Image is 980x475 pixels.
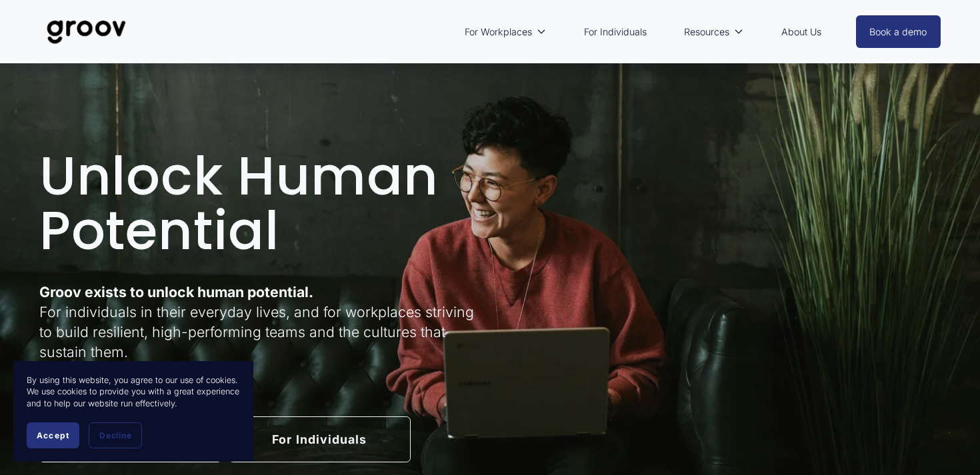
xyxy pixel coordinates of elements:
[229,416,411,462] a: For Individuals
[39,282,487,362] p: For individuals in their everyday lives, and for workplaces striving to build resilient, high-per...
[37,430,69,440] span: Accept
[99,430,131,440] span: Decline
[577,17,653,47] a: For Individuals
[89,422,142,448] button: Decline
[39,283,313,300] strong: Groov exists to unlock human potential.
[27,374,240,409] p: By using this website, you agree to our use of cookies. We use cookies to provide you with a grea...
[39,149,487,258] h1: Unlock Human Potential
[39,10,133,54] img: Groov | Unlock Human Potential at Work and in Life
[13,361,253,462] section: Cookie banner
[684,23,729,41] span: Resources
[465,23,532,41] span: For Workplaces
[458,17,553,47] a: folder dropdown
[856,15,941,48] a: Book a demo
[775,17,828,47] a: About Us
[677,17,750,47] a: folder dropdown
[27,422,79,448] button: Accept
